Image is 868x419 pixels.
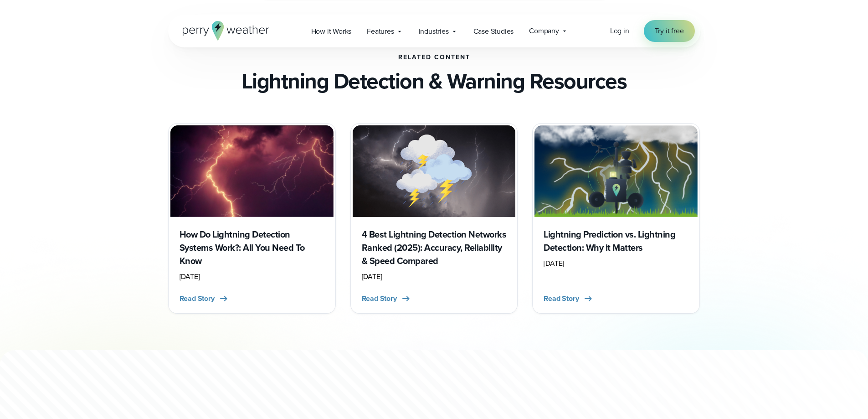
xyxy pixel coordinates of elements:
[170,125,334,217] img: Lightning Detection
[529,26,559,36] span: Company
[362,293,411,304] button: Read Story
[610,26,629,36] span: Log in
[180,293,229,304] button: Read Story
[534,125,698,217] img: Lightning Prediction vs. Lightning Detection
[367,26,394,37] span: Features
[466,22,522,41] a: Case Studies
[544,293,593,304] button: Read Story
[544,228,688,254] h3: Lightning Prediction vs. Lightning Detection: Why it Matters
[473,26,514,37] span: Case Studies
[180,271,324,282] div: [DATE]
[644,20,695,42] a: Try it free
[362,228,507,268] h3: 4 Best Lightning Detection Networks Ranked (2025): Accuracy, Reliability & Speed Compared
[419,26,449,37] span: Industries
[350,123,518,314] a: Lightning Detection Networks Ranked 4 Best Lightning Detection Networks Ranked (2025): Accuracy, ...
[398,54,470,61] h2: Related Content
[655,26,684,36] span: Try it free
[241,68,627,94] h3: Lightning Detection & Warning Resources
[303,22,360,41] a: How it Works
[168,123,336,314] a: Lightning Detection How Do Lightning Detection Systems Work?: All You Need To Know [DATE] Read Story
[544,258,688,269] div: [DATE]
[532,123,700,314] a: Lightning Prediction vs. Lightning Detection Lightning Prediction vs. Lightning Detection: Why it...
[362,293,397,304] span: Read Story
[311,26,352,37] span: How it Works
[353,125,516,217] img: Lightning Detection Networks Ranked
[362,271,507,282] div: [DATE]
[180,228,324,268] h3: How Do Lightning Detection Systems Work?: All You Need To Know
[168,123,700,314] div: slideshow
[544,293,579,304] span: Read Story
[180,293,215,304] span: Read Story
[610,26,629,36] a: Log in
